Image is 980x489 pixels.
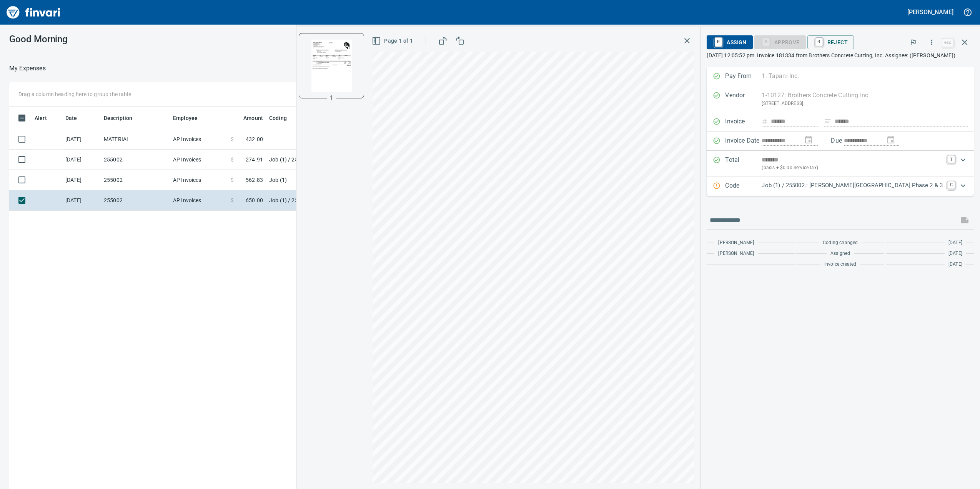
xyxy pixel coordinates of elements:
[5,3,62,22] img: Finvari
[101,190,170,211] td: 255002
[266,170,458,190] td: Job (1)
[246,135,263,143] span: 432.00
[707,151,974,176] div: Expand
[707,176,974,196] div: Expand
[942,38,953,47] a: esc
[725,181,762,191] p: Code
[762,164,943,172] p: (basis + $0.00 Service tax)
[231,156,234,163] span: $
[246,196,263,204] span: 650.00
[905,34,922,51] button: Flag
[707,52,974,59] p: [DATE] 12:05:52 pm. Invoice 181334 from Brothers Concrete Cutting, Inc. Assignee: ([PERSON_NAME])
[9,64,46,73] p: My Expenses
[101,170,170,190] td: 255002
[9,64,46,73] nav: breadcrumb
[65,113,87,123] span: Date
[65,113,77,123] span: Date
[101,150,170,170] td: 255002
[231,176,234,184] span: $
[305,40,358,92] img: Page 1
[948,250,962,258] span: [DATE]
[815,38,823,46] a: R
[104,113,133,123] span: Description
[35,113,57,123] span: Alert
[955,211,974,230] span: This records your message into the invoice and notifies anyone mentioned
[233,113,263,123] span: Amount
[104,113,143,123] span: Description
[718,239,754,247] span: [PERSON_NAME]
[718,250,754,258] span: [PERSON_NAME]
[62,170,101,190] td: [DATE]
[101,129,170,150] td: MATERIAL
[948,239,962,247] span: [DATE]
[947,181,955,189] a: C
[713,36,746,49] span: Assign
[269,113,297,123] span: Coding
[170,150,228,170] td: AP Invoices
[170,129,228,150] td: AP Invoices
[35,113,47,123] span: Alert
[243,113,263,123] span: Amount
[62,150,101,170] td: [DATE]
[62,190,101,211] td: [DATE]
[823,239,858,247] span: Coding changed
[814,36,848,49] span: Reject
[725,155,762,172] p: Total
[231,135,234,143] span: $
[905,6,955,18] button: [PERSON_NAME]
[231,196,234,204] span: $
[370,34,416,48] button: Page 1 of 1
[940,33,974,52] span: Close invoice
[246,156,263,163] span: 274.91
[907,8,953,16] h5: [PERSON_NAME]
[715,38,722,46] a: R
[754,38,806,45] div: Job Phase required
[266,150,458,170] td: Job (1) / 255008.: [GEOGRAPHIC_DATA]
[62,129,101,150] td: [DATE]
[947,155,955,163] a: T
[173,113,208,123] span: Employee
[9,34,253,45] h3: Good Morning
[373,36,413,46] span: Page 1 of 1
[923,34,940,51] button: More
[170,170,228,190] td: AP Invoices
[707,35,752,49] button: RAssign
[824,261,857,268] span: Invoice created
[948,261,962,268] span: [DATE]
[246,176,263,184] span: 562.83
[18,90,131,98] p: Drag a column heading here to group the table
[269,113,287,123] span: Coding
[170,190,228,211] td: AP Invoices
[807,35,854,49] button: RReject
[266,190,458,211] td: Job (1) / 255002.: [PERSON_NAME][GEOGRAPHIC_DATA] Phase 2 & 3
[830,250,850,258] span: Assigned
[762,181,943,190] p: Job (1) / 255002.: [PERSON_NAME][GEOGRAPHIC_DATA] Phase 2 & 3
[173,113,198,123] span: Employee
[330,93,333,103] p: 1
